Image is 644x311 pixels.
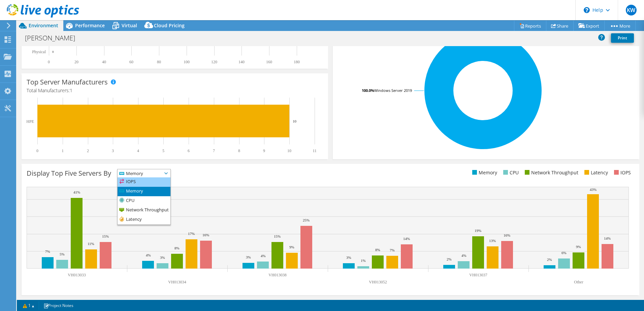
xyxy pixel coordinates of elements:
[583,169,608,176] li: Latency
[202,233,209,237] text: 16%
[32,49,46,54] text: Physical
[26,119,34,124] text: HPE
[604,236,611,240] text: 14%
[346,255,351,260] text: 3%
[29,22,58,29] span: Environment
[160,255,165,260] text: 3%
[303,218,310,222] text: 25%
[18,301,39,310] a: 1
[102,234,109,238] text: 15%
[36,148,38,153] text: 0
[118,177,170,187] li: IOPS
[74,60,78,64] text: 20
[294,60,300,64] text: 180
[45,249,50,253] text: 7%
[287,148,291,153] text: 10
[213,148,215,153] text: 7
[546,21,574,31] a: Share
[375,248,380,252] text: 8%
[547,257,552,262] text: 2%
[574,280,583,284] text: Other
[246,255,251,259] text: 3%
[362,88,374,93] tspan: 100.0%
[289,245,294,249] text: 9%
[88,242,94,246] text: 11%
[514,21,546,31] a: Reports
[489,239,496,243] text: 13%
[184,60,190,64] text: 100
[502,169,519,176] li: CPU
[122,22,137,29] span: Virtual
[188,148,190,153] text: 6
[22,34,86,42] h1: [PERSON_NAME]
[461,253,466,257] text: 4%
[188,232,195,236] text: 17%
[523,169,578,176] li: Network Throughput
[626,5,637,15] span: KW
[73,190,80,194] text: 41%
[469,273,487,277] text: VH013037
[27,78,108,86] h3: Top Server Manufacturers
[129,60,133,64] text: 60
[137,148,139,153] text: 4
[62,148,64,153] text: 1
[268,273,286,277] text: VH013038
[48,60,50,64] text: 0
[157,60,161,64] text: 80
[261,254,266,258] text: 4%
[87,148,89,153] text: 2
[154,22,185,29] span: Cloud Pricing
[612,169,631,176] li: IOPS
[118,187,170,196] li: Memory
[102,60,106,64] text: 40
[561,251,567,255] text: 6%
[369,280,387,284] text: VH013052
[118,206,170,215] li: Network Throughput
[60,252,65,256] text: 5%
[238,148,240,153] text: 8
[238,60,245,64] text: 140
[274,234,281,238] text: 15%
[590,187,597,192] text: 43%
[266,60,272,64] text: 160
[118,196,170,206] li: CPU
[263,148,265,153] text: 9
[70,87,72,94] span: 1
[576,245,581,249] text: 9%
[118,169,162,177] span: Memory
[573,21,605,31] a: Export
[39,301,78,310] a: Project Notes
[584,7,590,13] svg: \n
[112,148,114,153] text: 3
[475,229,481,233] text: 19%
[27,87,323,94] h4: Total Manufacturers:
[162,148,164,153] text: 5
[313,148,317,153] text: 11
[146,253,151,257] text: 4%
[118,215,170,224] li: Latency
[68,273,86,277] text: VH013033
[611,33,634,43] a: Print
[75,22,105,29] span: Performance
[211,60,217,64] text: 120
[361,258,366,263] text: 1%
[174,246,180,250] text: 8%
[447,257,452,261] text: 2%
[52,50,54,54] text: 0
[374,88,412,93] tspan: Windows Server 2019
[168,280,186,284] text: VH013034
[471,169,497,176] li: Memory
[504,233,510,237] text: 16%
[293,119,297,123] text: 10
[403,237,410,241] text: 14%
[390,248,395,252] text: 7%
[604,21,636,31] a: More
